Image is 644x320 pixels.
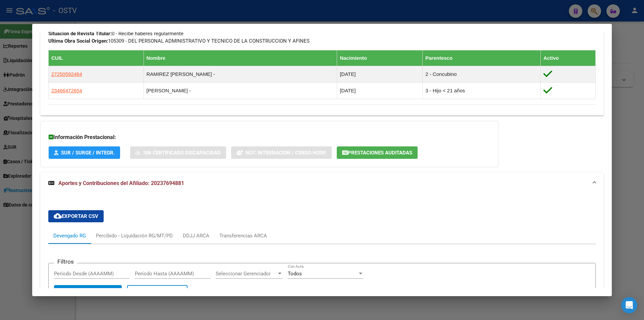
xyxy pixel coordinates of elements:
[48,38,108,44] strong: Ultima Obra Social Origen:
[337,50,423,66] th: Nacimiento
[53,232,86,239] div: Devengado RG
[49,133,490,141] h3: Información Prestacional:
[49,146,120,159] button: SUR / SURGE / INTEGR.
[61,150,115,156] span: SUR / SURGE / INTEGR.
[183,232,209,239] div: DDJJ ARCA
[54,213,98,219] span: Exportar CSV
[423,66,541,82] td: 2 - Concubino
[51,71,82,77] span: 27250592464
[54,212,62,220] mat-icon: cloud_download
[143,150,221,156] span: Sin Certificado Discapacidad
[288,271,302,277] span: Todos
[127,285,187,299] button: Borrar Filtros
[54,258,77,265] h3: Filtros
[337,82,423,99] td: [DATE]
[133,287,141,295] mat-icon: delete
[541,50,596,66] th: Activo
[48,31,183,37] span: 0 - Recibe haberes regularmente
[144,50,337,66] th: Nombre
[423,50,541,66] th: Parentesco
[58,180,184,186] span: Aportes y Contribuciones del Afiliado: 20237694881
[144,66,337,82] td: RAMIREZ [PERSON_NAME] -
[51,88,82,93] span: 23466472654
[216,271,277,277] span: Seleccionar Gerenciador
[40,173,604,194] mat-expansion-panel-header: Aportes y Contribuciones del Afiliado: 20237694881
[246,150,326,156] span: Not. Internacion / Censo Hosp.
[54,285,122,299] button: Buscar Registros
[48,31,112,37] strong: Situacion de Revista Titular:
[423,82,541,99] td: 3 - Hijo < 21 años
[130,146,226,159] button: Sin Certificado Discapacidad
[48,38,310,44] span: 105309 - DEL PERSONAL ADMINISTRATIVO Y TECNICO DE LA CONSTRUCCION Y AFINES
[144,82,337,99] td: [PERSON_NAME] -
[219,232,267,239] div: Transferencias ARCA
[48,210,104,222] button: Exportar CSV
[337,66,423,82] td: [DATE]
[231,146,332,159] button: Not. Internacion / Censo Hosp.
[49,50,144,66] th: CUIL
[621,297,637,313] div: Open Intercom Messenger
[348,150,412,156] span: Prestaciones Auditadas
[60,287,68,295] mat-icon: search
[96,232,173,239] div: Percibido - Liquidación RG/MT/PD
[337,146,418,159] button: Prestaciones Auditadas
